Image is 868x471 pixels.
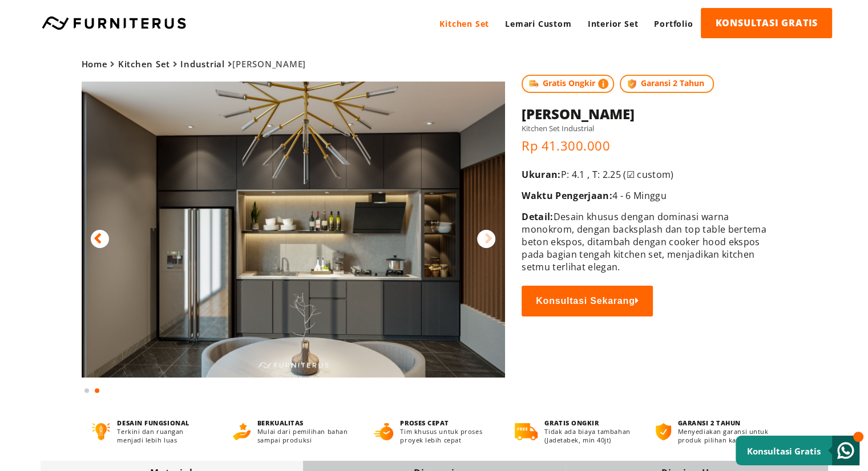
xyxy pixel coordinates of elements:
[598,78,608,90] img: info-colored.png
[431,8,497,39] a: Kitchen Set
[522,123,769,133] h5: Kitchen Set Industrial
[257,419,353,427] h4: BERKUALITAS
[497,8,579,39] a: Lemari Custom
[522,189,769,202] p: 4 - 6 Minggu
[522,168,560,181] span: Ukuran:
[522,286,653,316] button: Konsultasi Sekarang
[118,58,170,70] a: Kitchen Set
[580,8,647,39] a: Interior Set
[92,423,111,440] img: desain-fungsional.png
[747,445,821,457] small: Konsultasi Gratis
[625,78,638,90] img: protect.png
[522,210,769,273] p: Desain khusus dengan dominasi warna monokrom, dengan backsplash dan top table bertema beton ekspo...
[522,210,553,223] span: Detail:
[701,8,832,38] a: KONSULTASI GRATIS
[180,58,225,70] a: Industrial
[117,427,211,444] p: Terkini dan ruangan menjadi lebih luas
[82,58,108,70] a: Home
[527,78,540,90] img: shipping.jpg
[620,75,714,93] span: Garansi 2 Tahun
[522,104,769,123] h1: [PERSON_NAME]
[544,427,635,444] p: Tidak ada biaya tambahan (Jadetabek, min 40jt)
[233,423,251,440] img: berkualitas.png
[400,427,494,444] p: Tim khusus untuk proses proyek lebih cepat
[257,427,353,444] p: Mulai dari pemilihan bahan sampai produksi
[678,427,776,444] p: Menyediakan garansi untuk produk pilihan kamu
[736,436,859,465] a: Konsultasi Gratis
[646,8,701,39] a: Portfolio
[656,423,671,440] img: bergaransi.png
[82,58,306,70] span: [PERSON_NAME]
[544,419,635,427] h4: GRATIS ONGKIR
[400,419,494,427] h4: PROSES CEPAT
[82,82,505,377] img: Alonso Kitchen Set Industrial by Furniterus
[522,75,614,93] span: Gratis Ongkir
[522,137,769,154] p: Rp 41.300.000
[678,419,776,427] h4: GARANSI 2 TAHUN
[374,423,393,440] img: proses-cepat.png
[522,189,612,202] span: Waktu Pengerjaan:
[515,423,538,440] img: gratis-ongkir.png
[522,168,769,181] p: P: 4.1 , T: 2.25 (☑ custom)
[117,419,211,427] h4: DESAIN FUNGSIONAL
